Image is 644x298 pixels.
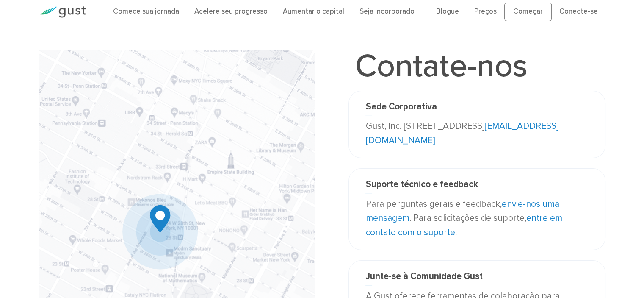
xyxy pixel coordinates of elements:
a: Comece sua jornada [113,7,179,16]
a: Começar [504,3,552,21]
a: Preços [474,7,497,16]
a: Seja Incorporado [359,7,415,16]
font: Suporte técnico e feedback [365,179,478,189]
a: Conecte-se [559,7,598,16]
font: . [455,227,456,238]
img: Logotipo da Gust [39,6,86,18]
a: entre em contato com o suporte [365,213,562,238]
font: Sede Corporativa [365,101,437,112]
font: . Para solicitações de suporte, [409,213,526,223]
font: Começar [513,7,543,16]
a: Blogue [436,7,459,16]
font: Junte-se à Comunidade Gust [365,271,482,281]
font: Contate-nos [355,47,527,85]
a: Acelere seu progresso [194,7,268,16]
font: Para perguntas gerais e feedback, [365,199,501,209]
a: [EMAIL_ADDRESS][DOMAIN_NAME] [365,121,558,146]
a: Aumentar o capital [283,7,344,16]
font: Gust, Inc. [STREET_ADDRESS] [365,121,484,131]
